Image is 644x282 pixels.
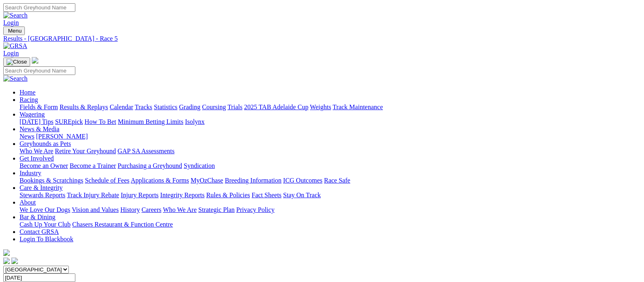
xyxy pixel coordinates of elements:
a: Login To Blackbook [20,236,73,242]
a: Who We Are [163,206,197,213]
a: Bookings & Scratchings [20,177,83,184]
a: Rules & Policies [206,192,250,198]
a: Race Safe [324,177,350,184]
div: Get Involved [20,162,641,170]
a: 2025 TAB Adelaide Cup [244,104,308,110]
a: Vision and Values [72,206,119,213]
img: logo-grsa-white.png [32,57,38,64]
img: Search [3,75,28,82]
a: How To Bet [85,118,116,125]
a: Schedule of Fees [85,177,129,184]
a: Results - [GEOGRAPHIC_DATA] - Race 5 [3,35,641,42]
a: Track Maintenance [333,104,383,110]
img: GRSA [3,42,27,50]
a: Become a Trainer [70,162,116,169]
div: Bar & Dining [20,221,641,228]
a: ICG Outcomes [283,177,322,184]
a: Integrity Reports [160,192,204,198]
button: Toggle navigation [3,26,25,35]
a: Fields & Form [20,104,58,110]
a: Retire Your Greyhound [55,148,116,154]
a: Cash Up Your Club [20,221,70,228]
a: Get Involved [20,155,54,162]
img: logo-grsa-white.png [3,249,10,256]
div: Care & Integrity [20,192,641,199]
a: [PERSON_NAME] [36,133,88,140]
div: Wagering [20,118,641,126]
a: Wagering [20,111,45,118]
a: Isolynx [185,118,204,125]
a: About [20,199,36,206]
a: We Love Our Dogs [20,206,70,213]
a: Weights [310,104,331,110]
a: MyOzChase [191,177,223,184]
a: Industry [20,170,41,176]
a: Syndication [184,162,215,169]
a: Care & Integrity [20,184,63,191]
a: News & Media [20,126,59,132]
a: Home [20,89,35,96]
a: Stewards Reports [20,192,65,198]
a: Chasers Restaurant & Function Centre [72,221,173,228]
a: Who We Are [20,148,53,154]
img: Search [3,12,28,19]
a: Tracks [135,104,152,110]
a: Trials [227,104,242,110]
a: Results & Replays [59,104,108,110]
div: Industry [20,177,641,184]
a: Statistics [154,104,178,110]
a: Contact GRSA [20,228,59,235]
a: Careers [141,206,161,213]
div: Racing [20,104,641,111]
a: Purchasing a Greyhound [118,162,182,169]
a: Become an Owner [20,162,68,169]
a: Track Injury Rebate [67,192,119,198]
div: Greyhounds as Pets [20,148,641,155]
a: Strategic Plan [198,206,235,213]
a: Injury Reports [121,192,158,198]
span: Menu [8,28,22,34]
a: Fact Sheets [252,192,281,198]
a: Breeding Information [225,177,281,184]
img: Close [7,59,27,65]
img: facebook.svg [3,258,10,264]
a: Greyhounds as Pets [20,140,71,147]
img: twitter.svg [11,258,18,264]
a: [DATE] Tips [20,118,53,125]
a: Minimum Betting Limits [118,118,183,125]
a: GAP SA Assessments [118,148,175,154]
a: News [20,133,34,140]
a: Stay On Track [283,192,321,198]
a: Coursing [202,104,226,110]
a: Grading [179,104,200,110]
a: SUREpick [55,118,83,125]
a: Calendar [110,104,133,110]
a: Applications & Forms [131,177,189,184]
div: About [20,206,641,214]
a: Login [3,19,19,26]
a: Racing [20,96,38,103]
div: News & Media [20,133,641,140]
a: Bar & Dining [20,214,55,220]
button: Toggle navigation [3,57,30,66]
input: Select date [3,273,75,282]
a: History [120,206,140,213]
a: Login [3,50,19,57]
input: Search [3,66,75,75]
a: Privacy Policy [236,206,275,213]
input: Search [3,3,75,12]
